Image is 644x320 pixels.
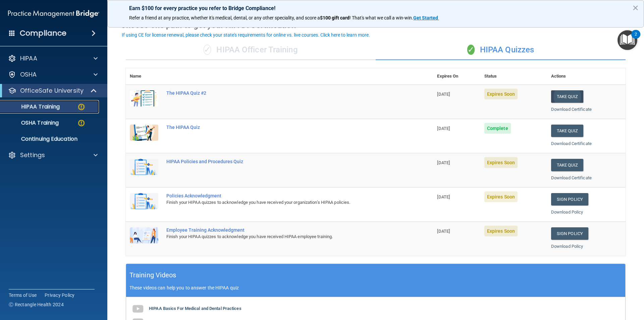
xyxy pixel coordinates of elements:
[166,159,399,164] div: HIPAA Policies and Procedures Quiz
[129,15,320,20] span: Refer a friend at any practice, whether it's medical, dental, or any other speciality, and score a
[551,193,588,205] a: Sign Policy
[635,34,637,43] div: 2
[121,32,371,38] button: If using CE for license renewal, please check your state's requirements for online vs. live cours...
[8,151,98,159] a: Settings
[20,87,84,95] p: OfficeSafe University
[166,198,399,207] div: Finish your HIPAA quizzes to acknowledge you have received your organization’s HIPAA policies.
[437,160,450,165] span: [DATE]
[376,40,626,60] div: HIPAA Quizzes
[618,30,637,50] button: Open Resource Center, 2 new notifications
[20,151,45,159] p: Settings
[77,103,86,111] img: warning-circle.0cc9ac19.png
[437,194,450,199] span: [DATE]
[484,157,518,168] span: Expires Soon
[632,2,639,13] button: Close
[484,89,518,99] span: Expires Soon
[350,15,413,20] span: ! That's what we call a win-win.
[4,103,60,110] p: HIPAA Training
[166,193,399,198] div: Policies Acknowledgment
[437,229,450,234] span: [DATE]
[551,227,588,240] a: Sign Policy
[166,90,399,96] div: The HIPAA Quiz #2
[551,90,583,103] button: Take Quiz
[45,292,75,299] a: Privacy Policy
[551,244,583,249] a: Download Policy
[77,119,86,127] img: warning-circle.0cc9ac19.png
[484,123,511,134] span: Complete
[20,54,37,62] p: HIPAA
[413,15,438,20] strong: Get Started
[9,292,37,299] a: Terms of Use
[20,71,37,79] p: OSHA
[122,33,370,37] div: If using CE for license renewal, please check your state's requirements for online vs. live cours...
[8,87,97,95] a: OfficeSafe University
[8,71,98,79] a: OSHA
[437,92,450,97] span: [DATE]
[149,306,241,311] b: HIPAA Basics For Medical and Dental Practices
[166,227,399,233] div: Employee Training Acknowledgment
[547,68,626,85] th: Actions
[126,40,376,60] div: HIPAA Officer Training
[8,7,99,20] img: PMB logo
[4,136,96,142] p: Continuing Education
[480,68,547,85] th: Status
[551,125,583,137] button: Take Quiz
[433,68,480,85] th: Expires On
[131,302,145,316] img: gray_youtube_icon.38fcd6cc.png
[551,107,592,112] a: Download Certificate
[126,68,162,85] th: Name
[413,15,439,20] a: Get Started
[551,141,592,146] a: Download Certificate
[484,191,518,202] span: Expires Soon
[129,285,622,290] p: These videos can help you to answer the HIPAA quiz
[437,126,450,131] span: [DATE]
[166,233,399,241] div: Finish your HIPAA quizzes to acknowledge you have received HIPAA employee training.
[166,125,399,130] div: The HIPAA Quiz
[551,210,583,215] a: Download Policy
[9,301,64,308] span: Ⓒ Rectangle Health 2024
[204,45,211,55] span: ✓
[4,120,59,126] p: OSHA Training
[20,29,66,38] h4: Compliance
[129,5,622,11] p: Earn $100 for every practice you refer to Bridge Compliance!
[484,226,518,236] span: Expires Soon
[320,15,350,20] strong: $100 gift card
[129,269,176,281] h5: Training Videos
[8,54,98,62] a: HIPAA
[551,159,583,171] button: Take Quiz
[551,175,592,180] a: Download Certificate
[467,45,475,55] span: ✓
